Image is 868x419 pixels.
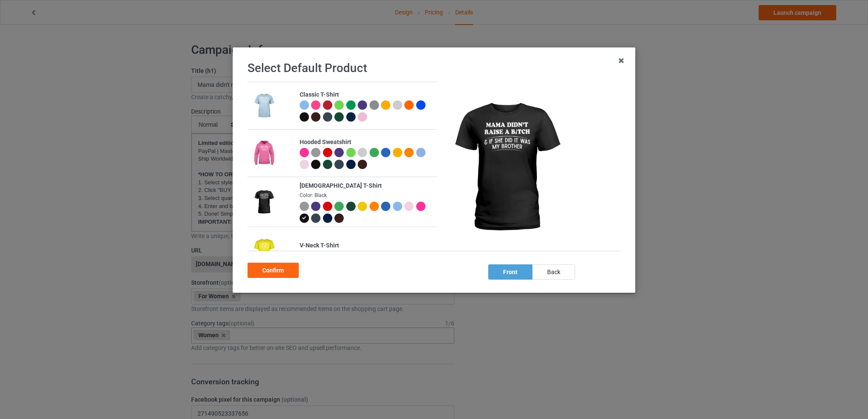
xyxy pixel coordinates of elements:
div: Color: Black [300,192,432,199]
div: back [532,264,575,280]
div: Hooded Sweatshirt [300,138,432,147]
div: front [488,264,532,280]
div: V-Neck T-Shirt [300,241,432,250]
div: Classic T-Shirt [300,91,432,99]
img: heather_texture.png [370,100,379,110]
h1: Select Default Product [248,61,620,76]
div: [DEMOGRAPHIC_DATA] T-Shirt [300,182,432,190]
div: Confirm [248,263,299,278]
